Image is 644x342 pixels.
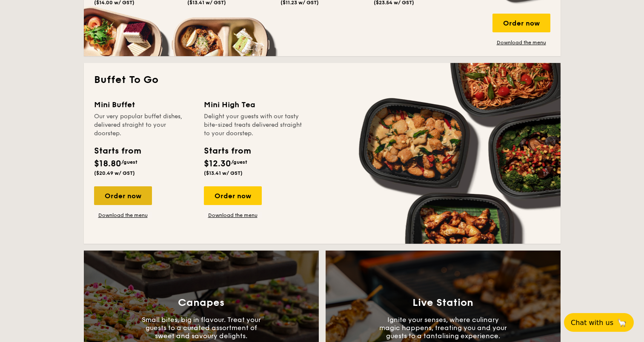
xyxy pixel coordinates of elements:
div: Order now [204,186,262,205]
span: 🦙 [617,318,627,328]
span: /guest [121,159,137,165]
p: Ignite your senses, where culinary magic happens, treating you and your guests to a tantalising e... [379,316,507,340]
a: Download the menu [204,212,262,219]
span: $12.30 [204,159,231,169]
div: Mini Buffet [94,99,194,111]
div: Delight your guests with our tasty bite-sized treats delivered straight to your doorstep. [204,112,303,138]
div: Starts from [94,145,140,157]
span: ($20.49 w/ GST) [94,170,135,176]
a: Download the menu [94,212,152,219]
span: Chat with us [571,319,613,327]
h2: Buffet To Go [94,73,550,87]
div: Mini High Tea [204,99,303,111]
span: ($13.41 w/ GST) [204,170,243,176]
button: Chat with us🦙 [564,313,634,332]
span: /guest [231,159,247,165]
div: Order now [492,14,550,32]
h3: Canapes [178,297,224,309]
h3: Live Station [412,297,473,309]
a: Download the menu [492,39,550,46]
div: Our very popular buffet dishes, delivered straight to your doorstep. [94,112,194,138]
p: Small bites, big in flavour. Treat your guests to a curated assortment of sweet and savoury delig... [137,316,265,340]
div: Starts from [204,145,250,157]
div: Order now [94,186,152,205]
span: $18.80 [94,159,121,169]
